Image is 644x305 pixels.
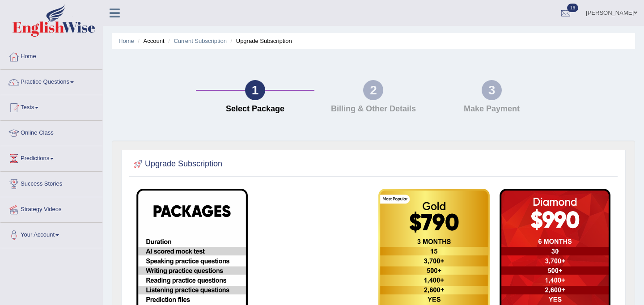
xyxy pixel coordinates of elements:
div: 3 [482,80,502,100]
h4: Select Package [200,105,309,114]
a: Tests [0,95,102,118]
div: 2 [363,80,383,100]
a: Online Class [0,121,102,143]
a: Practice Questions [0,70,102,92]
h4: Make Payment [437,105,546,114]
a: Current Subscription [174,38,227,44]
li: Upgrade Subscription [229,37,292,45]
h4: Billing & Other Details [319,105,428,114]
a: Success Stories [0,172,102,194]
a: Home [0,44,102,67]
a: Strategy Videos [0,197,102,220]
h2: Upgrade Subscription [131,157,222,171]
a: Home [119,38,134,44]
a: Predictions [0,146,102,169]
span: 16 [567,4,578,12]
a: Your Account [0,223,102,245]
li: Account [136,37,164,45]
div: 1 [245,80,265,100]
